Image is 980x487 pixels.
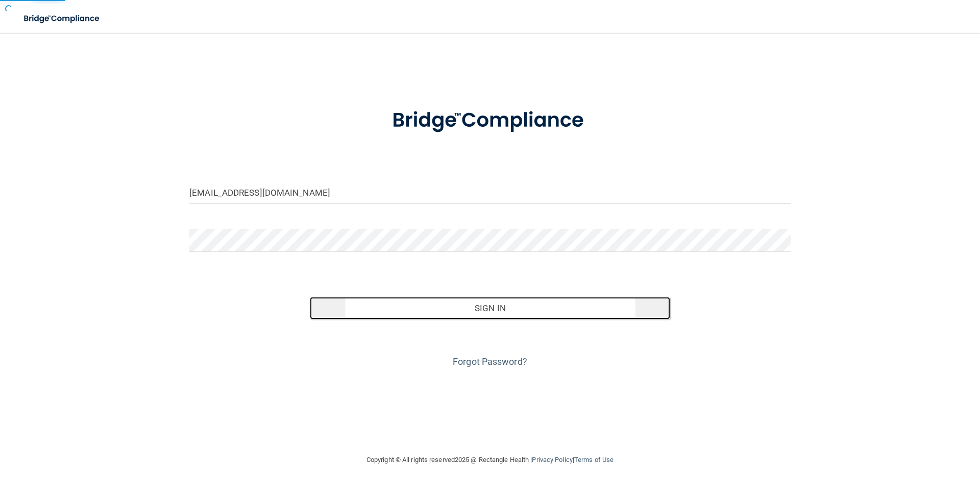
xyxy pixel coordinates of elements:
input: Email [189,181,791,204]
a: Forgot Password? [453,356,527,367]
img: bridge_compliance_login_screen.278c3ca4.svg [15,8,109,29]
button: Sign In [310,297,671,319]
div: Copyright © All rights reserved 2025 @ Rectangle Health | | [304,444,676,476]
a: Terms of Use [574,456,614,463]
img: bridge_compliance_login_screen.278c3ca4.svg [371,94,609,147]
a: Privacy Policy [532,456,572,463]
